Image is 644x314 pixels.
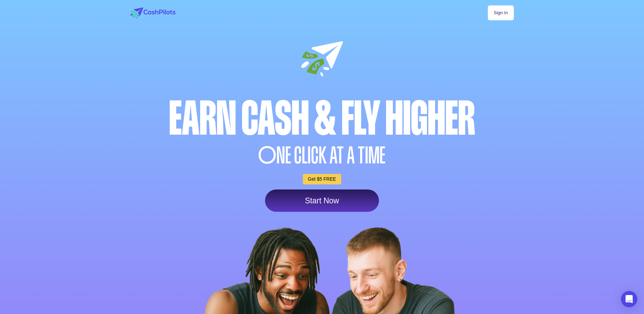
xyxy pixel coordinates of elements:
a: Start Now [265,189,379,212]
span: O [258,144,277,167]
img: logo [130,7,175,18]
a: Sign In [488,5,514,20]
div: NE CLICK AT A TIME [129,144,516,167]
div: Open Intercom Messenger [621,291,637,307]
div: Earn Cash & Fly higher [129,95,516,142]
a: Get $5 FREE [303,174,341,184]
